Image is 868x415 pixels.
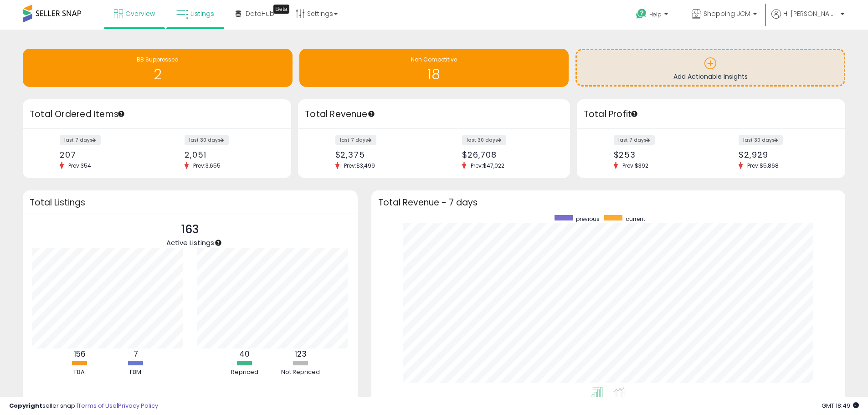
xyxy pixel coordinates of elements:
div: $253 [614,150,704,159]
span: DataHub [246,9,274,18]
strong: Copyright [9,401,42,410]
label: last 7 days [614,135,655,145]
div: $26,708 [462,150,554,159]
span: BB Suppressed [137,56,179,63]
div: Tooltip anchor [273,5,289,14]
label: last 30 days [739,135,783,145]
div: Tooltip anchor [117,110,125,118]
div: $2,929 [739,150,829,159]
span: Active Listings [166,238,214,247]
h3: Total Ordered Items [30,108,284,121]
div: Tooltip anchor [367,110,375,118]
div: Repriced [217,368,272,377]
span: Prev: $47,022 [466,162,509,169]
div: FBA [52,368,107,377]
a: BB Suppressed 2 [23,49,293,87]
label: last 30 days [462,135,506,145]
h1: 18 [304,67,565,82]
span: Hi [PERSON_NAME] [783,9,838,18]
span: Add Actionable Insights [673,72,748,81]
span: Shopping JCM [704,9,750,18]
span: Prev: 3,655 [189,162,225,169]
div: Tooltip anchor [214,239,222,247]
h3: Total Listings [30,199,351,206]
div: 207 [60,150,150,159]
b: 40 [239,348,250,359]
div: Tooltip anchor [630,110,638,118]
span: current [626,215,645,223]
h3: Total Revenue [305,108,563,121]
b: 156 [74,348,86,359]
label: last 7 days [60,135,101,145]
i: Get Help [636,8,647,20]
div: FBM [108,368,163,377]
span: Listings [190,9,214,18]
span: Help [649,10,662,18]
span: Prev: 354 [64,162,96,169]
span: Prev: $392 [618,162,653,169]
p: 163 [166,221,214,238]
span: previous [576,215,600,223]
a: Help [629,1,677,30]
div: seller snap | | [9,402,158,410]
label: last 7 days [335,135,376,145]
span: Prev: $3,499 [339,162,380,169]
h3: Total Revenue - 7 days [378,199,838,206]
b: 123 [295,348,307,359]
b: 7 [134,348,138,359]
a: Non Competitive 18 [299,49,569,87]
a: Terms of Use [78,401,117,410]
span: Non Competitive [411,56,457,63]
div: Not Repriced [273,368,328,377]
span: 2025-09-16 18:49 GMT [822,401,859,410]
div: $2,375 [335,150,427,159]
div: 2,051 [185,150,275,159]
h3: Total Profit [584,108,838,121]
a: Privacy Policy [118,401,158,410]
a: Add Actionable Insights [577,50,844,85]
span: Prev: $5,868 [743,162,783,169]
span: Overview [125,9,155,18]
label: last 30 days [185,135,229,145]
a: Hi [PERSON_NAME] [771,9,844,30]
h1: 2 [27,67,288,82]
